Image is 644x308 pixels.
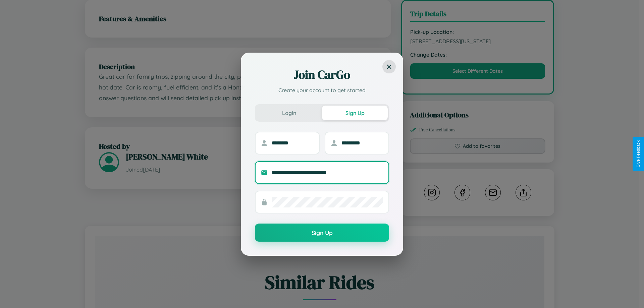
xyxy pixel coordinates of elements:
h2: Join CarGo [255,67,389,83]
button: Sign Up [322,106,388,120]
div: Give Feedback [636,140,641,168]
button: Login [256,106,322,120]
p: Create your account to get started [255,86,389,94]
button: Sign Up [255,224,389,242]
